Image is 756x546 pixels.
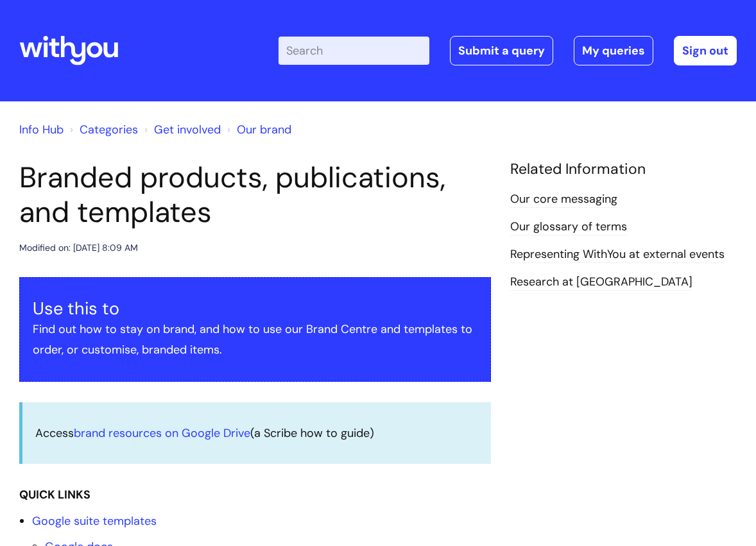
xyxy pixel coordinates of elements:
a: Our glossary of terms [510,219,627,235]
h3: Use this to [33,298,477,319]
a: Categories [80,122,138,137]
h1: Branded products, publications, and templates [19,160,491,230]
a: Get involved [154,122,221,137]
a: My queries [574,36,653,65]
div: Modified on: [DATE] 8:09 AM [19,240,138,256]
a: Research at [GEOGRAPHIC_DATA] [510,274,692,291]
h4: Related Information [510,160,737,178]
p: Find out how to stay on brand, and how to use our Brand Centre and templates to order, or customi... [33,319,477,361]
a: Submit a query [450,36,553,65]
div: | - [279,36,737,65]
li: Solution home [67,119,138,140]
a: brand resources on Google Drive [74,425,250,441]
a: Our brand [237,122,291,137]
a: Google suite templates [32,513,157,529]
a: Sign out [674,36,737,65]
p: Access (a Scribe how to guide) [35,423,478,443]
a: Representing WithYou at external events [510,246,725,263]
li: Get involved [141,119,221,140]
a: Info Hub [19,122,64,137]
input: Search [279,37,429,65]
li: Our brand [224,119,291,140]
strong: QUICK LINKS [19,487,90,502]
a: Our core messaging [510,191,617,208]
